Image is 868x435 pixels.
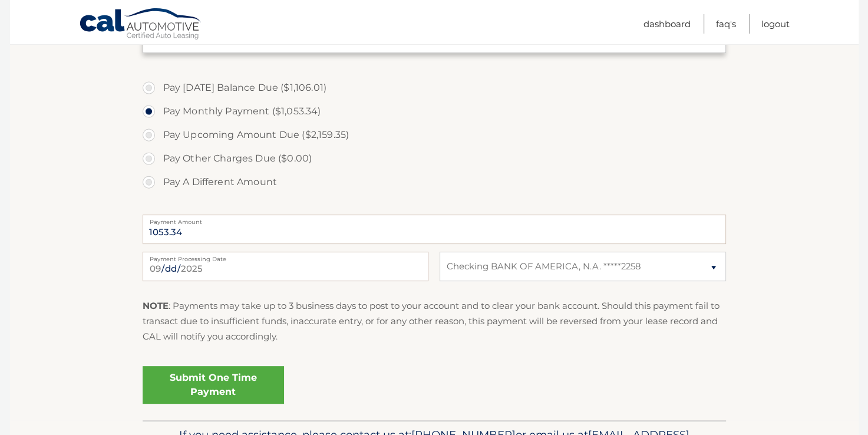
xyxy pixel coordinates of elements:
a: Logout [761,14,790,34]
label: Payment Processing Date [143,252,428,261]
label: Pay A Different Amount [143,170,726,194]
label: Pay Monthly Payment ($1,053.34) [143,100,726,123]
label: Pay [DATE] Balance Due ($1,106.01) [143,76,726,100]
a: Submit One Time Payment [143,366,284,404]
label: Payment Amount [143,215,726,224]
a: Cal Automotive [79,8,203,42]
input: Payment Amount [143,215,726,244]
p: : Payments may take up to 3 business days to post to your account and to clear your bank account.... [143,298,726,345]
strong: NOTE [143,300,169,311]
a: FAQ's [716,14,736,34]
a: Dashboard [643,14,691,34]
input: Payment Date [143,252,428,281]
label: Pay Other Charges Due ($0.00) [143,147,726,170]
label: Pay Upcoming Amount Due ($2,159.35) [143,123,726,147]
